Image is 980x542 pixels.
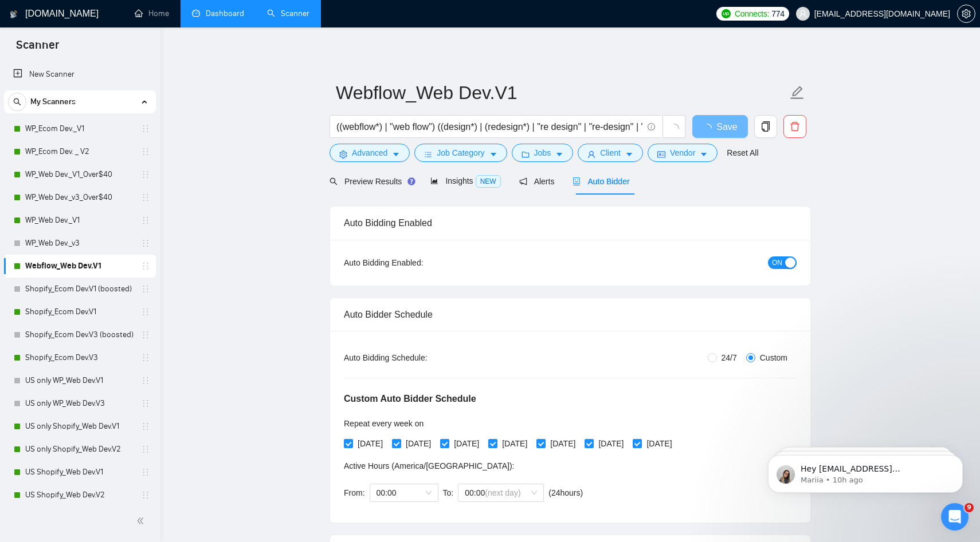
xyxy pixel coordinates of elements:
span: To: [443,488,454,497]
a: homeHome [135,9,169,18]
a: New Scanner [13,63,147,86]
a: WP_Ecom Dev._V1 [25,117,134,140]
span: holder [141,445,150,454]
span: user [799,10,807,18]
div: Tooltip anchor [406,176,417,187]
span: caret-down [392,150,400,159]
li: New Scanner [4,63,156,86]
span: caret-down [625,150,633,159]
span: holder [141,124,150,133]
button: userClientcaret-down [578,144,643,162]
div: Auto Bidding Schedule: [344,351,495,364]
span: Alerts [519,177,555,186]
a: WP_Web Dev._V1_Over$40 [25,163,134,186]
span: holder [141,376,150,385]
span: robot [573,177,581,185]
div: Auto Bidding Enabled: [344,256,495,269]
span: holder [141,239,150,248]
span: ON [772,256,782,269]
span: Custom [755,351,792,364]
span: Scanner [7,37,68,61]
span: Vendor [670,147,695,159]
span: caret-down [489,150,497,159]
span: notification [519,177,527,185]
a: US only WP_Web Dev.V3 [25,392,134,415]
span: holder [141,353,150,362]
span: Connects: [735,7,769,20]
a: searchScanner [267,9,309,18]
button: Save [692,115,748,138]
span: 00:00 [465,484,537,501]
span: bars [424,150,432,159]
span: search [9,98,26,106]
span: NEW [476,175,501,188]
a: Shopify_Ecom Dev.V1 (boosted) [25,278,134,300]
a: Shopify_Ecom Dev.V1 [25,300,134,323]
span: Preview Results [330,177,412,186]
button: delete [783,115,806,138]
input: Scanner name... [336,78,787,107]
a: dashboardDashboard [192,9,244,18]
span: (next day) [485,488,520,497]
span: [DATE] [546,437,580,450]
span: double-left [136,515,148,527]
span: [DATE] [594,437,628,450]
a: Shopify_Ecom Dev.V3 (boosted) [25,323,134,346]
span: Auto Bidder [573,177,629,186]
a: WP_Web Dev._v3 [25,232,134,255]
span: [DATE] [401,437,436,450]
span: holder [141,170,150,179]
span: delete [784,121,806,132]
button: idcardVendorcaret-down [648,144,718,162]
span: ( 24 hours) [548,488,583,497]
span: caret-down [555,150,563,159]
span: holder [141,216,150,225]
span: Client [600,147,621,159]
span: [DATE] [449,437,484,450]
span: holder [141,284,150,294]
a: US only Shopify_Web Dev.V2 [25,438,134,461]
span: user [587,150,595,159]
span: Jobs [534,147,551,159]
div: Auto Bidding Enabled [344,207,797,239]
span: copy [755,121,777,132]
a: Shopify_Ecom Dev.V3 [25,346,134,369]
span: loading [703,124,716,133]
a: US Shopify_Web Dev.V1 [25,461,134,484]
a: setting [957,9,975,18]
iframe: Intercom notifications message [751,431,980,511]
span: holder [141,422,150,431]
a: US Shopify_Web Dev.V2 [25,484,134,507]
span: Job Category [437,147,484,159]
span: holder [141,490,150,500]
img: logo [10,5,18,23]
span: holder [141,330,150,339]
span: Active Hours ( America/[GEOGRAPHIC_DATA] ): [344,461,514,470]
span: setting [339,150,347,159]
button: barsJob Categorycaret-down [414,144,507,162]
button: search [8,93,26,111]
span: search [330,177,338,185]
span: setting [958,9,975,18]
button: folderJobscaret-down [512,144,574,162]
span: info-circle [648,123,655,130]
button: settingAdvancedcaret-down [330,144,410,162]
span: 9 [965,503,974,512]
span: edit [790,85,805,100]
span: Hey [EMAIL_ADDRESS][DOMAIN_NAME], Looks like your Upwork agency FutureSells ran out of connects. ... [50,33,198,190]
a: Reset All [727,147,758,159]
span: holder [141,468,150,477]
a: WP_Web Dev._v3_Over$40 [25,186,134,209]
span: loading [669,124,679,134]
a: Webflow_Web Dev.V1 [25,255,134,278]
span: holder [141,262,150,271]
iframe: Intercom live chat [941,503,969,531]
a: US only Shopify_Web Dev.V1 [25,415,134,438]
span: holder [141,147,150,156]
span: holder [141,307,150,317]
span: 24/7 [717,351,742,364]
button: setting [957,5,975,23]
button: copy [754,115,777,138]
